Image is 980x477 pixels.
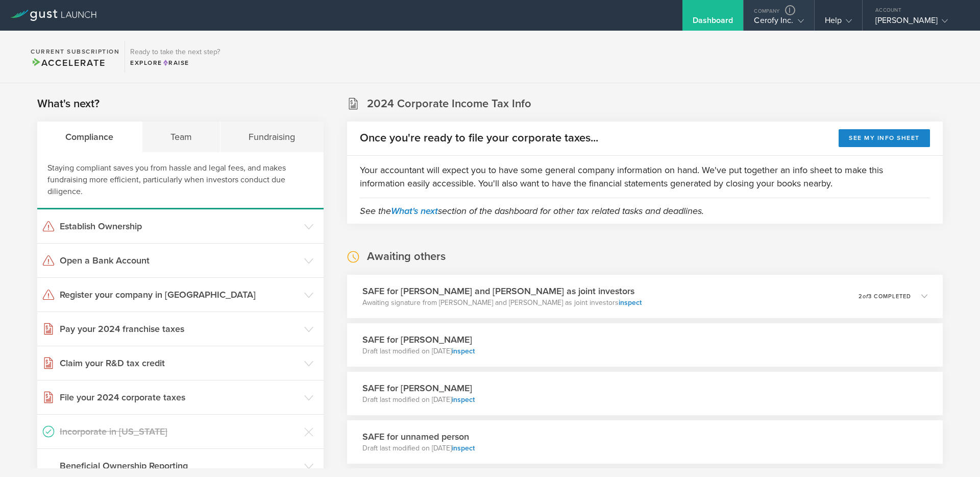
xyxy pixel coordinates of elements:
h3: Open a Bank Account [60,254,299,267]
span: Raise [162,59,189,66]
h2: Awaiting others [367,249,446,264]
div: Team [142,122,221,152]
h3: Pay your 2024 franchise taxes [60,322,299,336]
p: Draft last modified on [DATE] [362,395,475,405]
div: Help [825,15,852,31]
p: Draft last modified on [DATE] [362,443,475,454]
h3: SAFE for [PERSON_NAME] [362,381,475,395]
p: Draft last modified on [DATE] [362,346,475,356]
a: inspect [452,444,475,452]
div: Staying compliant saves you from hassle and legal fees, and makes fundraising more efficient, par... [37,152,324,209]
em: See the section of the dashboard for other tax related tasks and deadlines. [360,205,704,217]
h3: Beneficial Ownership Reporting [60,459,299,472]
a: What's next [391,205,438,217]
h2: Once you're ready to file your corporate taxes... [360,131,598,146]
h3: SAFE for unnamed person [362,430,475,443]
h3: SAFE for [PERSON_NAME] and [PERSON_NAME] as joint investors [362,284,642,298]
a: inspect [619,298,642,307]
h3: Establish Ownership [60,220,299,233]
div: Compliance [37,122,142,152]
h2: 2024 Corporate Income Tax Info [367,97,531,111]
div: [PERSON_NAME] [875,15,962,31]
h2: What's next? [37,97,100,111]
a: inspect [452,347,475,355]
h3: Ready to take the next step? [130,49,220,56]
div: Dashboard [693,15,733,31]
h3: File your 2024 corporate taxes [60,391,299,404]
h2: Current Subscription [31,49,119,55]
h3: SAFE for [PERSON_NAME] [362,333,475,346]
em: of [863,293,868,300]
h3: Register your company in [GEOGRAPHIC_DATA] [60,288,299,301]
h3: Claim your R&D tax credit [60,356,299,370]
p: Your accountant will expect you to have some general company information on hand. We've put toget... [360,163,930,190]
button: See my info sheet [839,129,930,147]
p: 2 3 completed [859,294,911,299]
h3: Incorporate in [US_STATE] [60,425,299,438]
div: Explore [130,58,220,67]
span: Accelerate [31,57,105,68]
p: Awaiting signature from [PERSON_NAME] and [PERSON_NAME] as joint investors [362,298,642,308]
a: inspect [452,395,475,404]
div: Cerofy Inc. [754,15,803,31]
div: Fundraising [220,122,324,152]
div: Ready to take the next step?ExploreRaise [125,41,225,73]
